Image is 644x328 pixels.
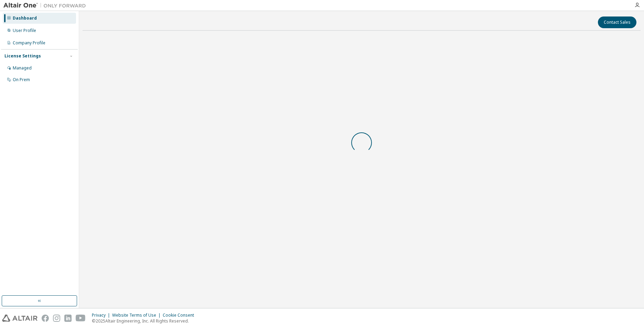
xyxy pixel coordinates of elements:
button: Contact Sales [598,17,636,28]
div: Managed [13,65,32,71]
img: linkedin.svg [64,315,72,322]
div: Website Terms of Use [112,313,163,318]
div: User Profile [13,28,36,33]
img: youtube.svg [76,315,86,322]
img: facebook.svg [42,315,49,322]
div: On Prem [13,77,30,83]
div: Company Profile [13,40,45,46]
img: Altair One [3,2,89,9]
img: instagram.svg [53,315,60,322]
div: Privacy [92,313,112,318]
p: © 2025 Altair Engineering, Inc. All Rights Reserved. [92,318,198,324]
img: altair_logo.svg [2,315,37,322]
div: License Settings [4,53,41,59]
div: Cookie Consent [163,313,198,318]
div: Dashboard [13,15,37,21]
